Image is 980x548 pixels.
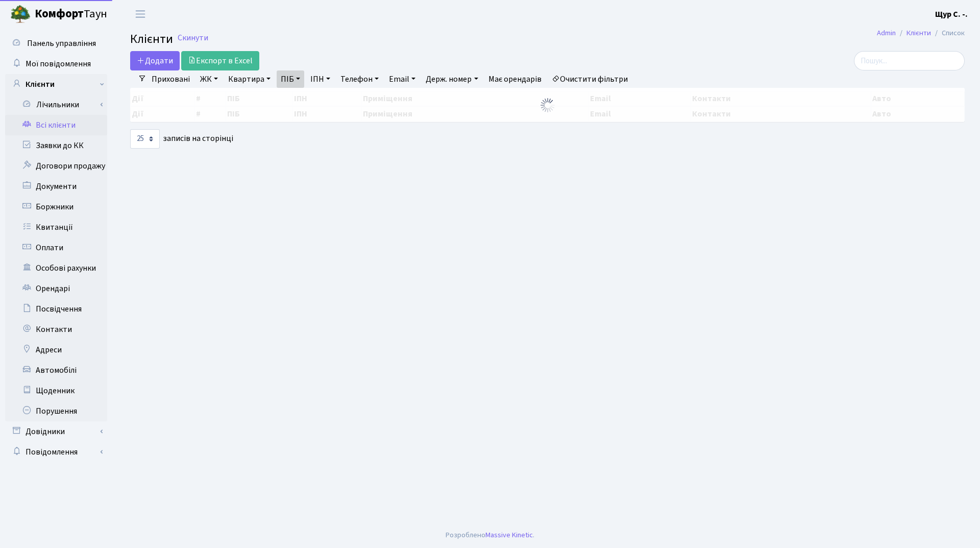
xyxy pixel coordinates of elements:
a: ПІБ [277,70,304,88]
a: ІПН [306,70,334,88]
a: Особові рахунки [5,258,107,278]
a: Адреси [5,340,107,360]
b: Щур С. -. [935,9,968,20]
a: Оплати [5,237,107,258]
a: Держ. номер [422,70,482,88]
a: Орендарі [5,278,107,299]
a: Порушення [5,401,107,421]
a: Мої повідомлення [5,54,107,74]
a: Лічильники [12,94,107,115]
a: Посвідчення [5,299,107,319]
a: Панель управління [5,33,107,54]
span: Панель управління [27,38,96,49]
span: Додати [137,55,173,66]
a: Боржники [5,197,107,217]
a: ЖК [196,70,222,88]
span: Таун [35,6,107,23]
input: Пошук... [854,51,965,70]
img: logo.png [10,4,31,25]
button: Переключити навігацію [128,6,153,22]
a: Телефон [336,70,383,88]
a: Договори продажу [5,156,107,176]
nav: breadcrumb [862,22,980,44]
a: Очистити фільтри [548,70,632,88]
a: Автомобілі [5,360,107,380]
span: Мої повідомлення [26,58,91,69]
b: Комфорт [35,6,84,22]
label: записів на сторінці [130,129,233,149]
a: Всі клієнти [5,115,107,135]
a: Admin [877,28,896,38]
a: Клієнти [5,74,107,94]
a: Додати [130,51,180,70]
div: Розроблено . [446,530,534,541]
a: Експорт в Excel [181,51,259,70]
a: Email [385,70,420,88]
select: записів на сторінці [130,129,160,149]
a: Заявки до КК [5,135,107,156]
a: Клієнти [906,28,931,38]
a: Контакти [5,319,107,340]
a: Massive Kinetic [485,530,533,540]
a: Щур С. -. [935,8,968,20]
a: Довідники [5,421,107,442]
a: Приховані [148,70,194,88]
a: Документи [5,176,107,197]
a: Має орендарів [484,70,546,88]
a: Повідомлення [5,442,107,462]
img: Обробка... [540,97,556,113]
a: Щоденник [5,380,107,401]
a: Квартира [224,70,275,88]
li: Список [931,28,965,39]
a: Квитанції [5,217,107,237]
span: Клієнти [130,30,173,48]
a: Скинути [178,33,208,43]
